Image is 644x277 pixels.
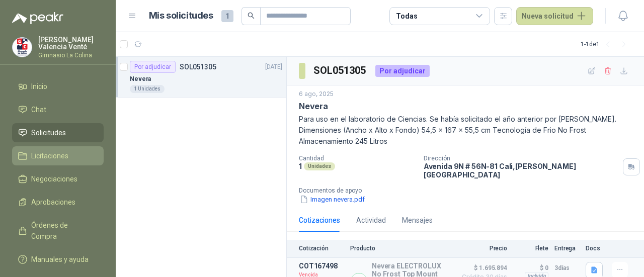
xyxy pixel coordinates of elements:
[130,74,151,84] p: Nevera
[424,162,619,179] p: Avenida 9N # 56N-81 Cali , [PERSON_NAME][GEOGRAPHIC_DATA]
[31,173,77,184] span: Negociaciones
[38,36,104,50] p: [PERSON_NAME] Valencia Venté
[513,245,548,252] p: Flete
[265,62,282,72] p: [DATE]
[31,197,75,208] span: Aprobaciones
[12,250,104,269] a: Manuales y ayuda
[130,85,165,93] div: 1 Unidades
[299,162,302,170] p: 1
[31,220,94,242] span: Órdenes de Compra
[299,114,632,147] p: Para uso en el laboratorio de Ciencias. Se había solicitado el año anterior por [PERSON_NAME]. Di...
[12,123,104,142] a: Solicitudes
[304,162,335,170] div: Unidades
[516,7,593,25] button: Nueva solicitud
[299,262,344,270] p: COT167498
[31,81,47,92] span: Inicio
[554,262,580,274] p: 3 días
[38,52,104,58] p: Gimnasio La Colina
[180,63,216,70] p: SOL051305
[457,262,507,274] span: $ 1.695.894
[12,12,63,24] img: Logo peakr
[248,12,255,19] span: search
[31,254,89,265] span: Manuales y ayuda
[375,65,430,77] div: Por adjudicar
[31,127,66,138] span: Solicitudes
[513,262,548,274] p: $ 0
[31,150,68,161] span: Licitaciones
[12,193,104,212] a: Aprobaciones
[299,245,344,252] p: Cotización
[299,194,366,205] button: Imagen nevera.pdf
[402,215,433,226] div: Mensajes
[313,63,367,78] h3: SOL051305
[221,10,233,22] span: 1
[12,77,104,96] a: Inicio
[586,245,606,252] p: Docs
[299,101,328,112] p: Nevera
[350,245,451,252] p: Producto
[396,11,417,22] div: Todas
[13,38,32,57] img: Company Logo
[457,245,507,252] p: Precio
[356,215,386,226] div: Actividad
[12,146,104,165] a: Licitaciones
[424,155,619,162] p: Dirección
[12,169,104,189] a: Negociaciones
[12,100,104,119] a: Chat
[554,245,580,252] p: Entrega
[149,9,213,23] h1: Mis solicitudes
[299,215,340,226] div: Cotizaciones
[299,155,416,162] p: Cantidad
[116,57,286,98] a: Por adjudicarSOL051305[DATE] Nevera1 Unidades
[31,104,46,115] span: Chat
[12,216,104,246] a: Órdenes de Compra
[130,61,176,73] div: Por adjudicar
[299,187,640,194] p: Documentos de apoyo
[581,36,632,52] div: 1 - 1 de 1
[299,89,334,99] p: 6 ago, 2025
